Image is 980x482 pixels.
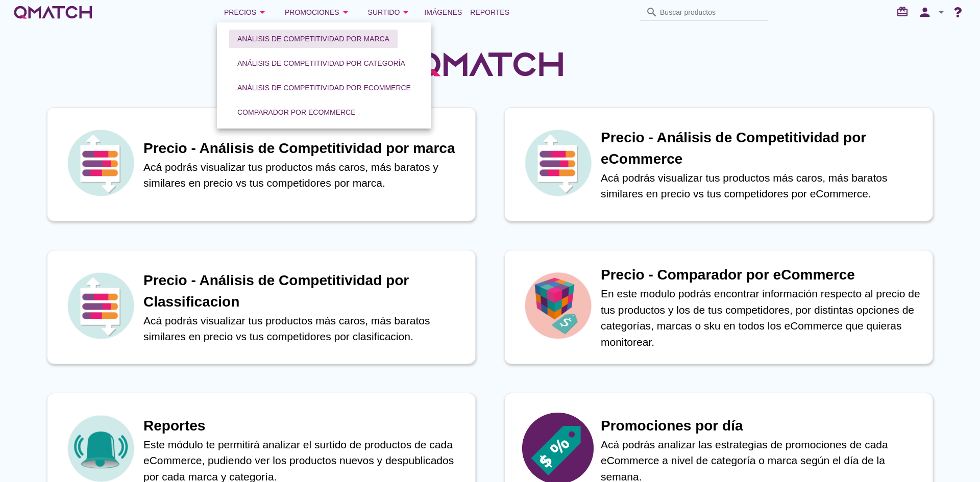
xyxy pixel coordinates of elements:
[12,2,94,22] a: white-qmatch-logo
[470,6,509,18] span: Reportes
[143,138,465,159] h1: Precio - Análisis de Competitividad por marca
[216,2,277,22] button: Precios
[400,6,412,18] i: arrow_drop_down
[935,6,947,18] i: arrow_drop_down
[896,6,913,18] i: redeem
[522,127,594,198] img: icon
[522,270,594,341] img: icon
[368,6,412,18] div: Surtido
[237,107,356,118] div: Comparador por eCommerce
[225,75,423,100] a: Análisis de competitividad por eCommerce
[237,83,411,93] div: Análisis de competitividad por eCommerce
[225,51,418,75] a: Análisis de competitividad por categoría
[413,39,567,90] img: QMatchLogo
[466,2,513,22] a: Reportes
[420,2,466,22] a: Imágenes
[601,127,922,170] h1: Precio - Análisis de Competitividad por eCommerce
[339,6,352,18] i: arrow_drop_down
[65,270,136,341] img: icon
[601,264,922,286] h1: Precio - Comparador por eCommerce
[285,6,352,18] div: Promociones
[646,6,658,18] i: search
[229,30,398,48] button: Análisis de competitividad por marca
[229,103,364,121] button: Comparador por eCommerce
[229,54,413,72] button: Análisis de competitividad por categoría
[65,127,136,198] img: icon
[237,34,389,44] div: Análisis de competitividad por marca
[277,2,360,22] button: Promociones
[33,107,490,221] a: iconPrecio - Análisis de Competitividad por marcaAcá podrás visualizar tus productos más caros, m...
[424,6,462,18] span: Imágenes
[660,4,762,20] input: Buscar productos
[229,79,419,97] button: Análisis de competitividad por eCommerce
[33,250,490,364] a: iconPrecio - Análisis de Competitividad por ClassificacionAcá podrás visualizar tus productos más...
[256,6,268,18] i: arrow_drop_down
[915,5,935,19] i: person
[143,270,465,313] h1: Precio - Análisis de Competitividad por Classificacion
[490,107,947,221] a: iconPrecio - Análisis de Competitividad por eCommerceAcá podrás visualizar tus productos más caro...
[225,100,368,124] a: Comparador por eCommerce
[143,415,465,437] h1: Reportes
[143,159,465,191] p: Acá podrás visualizar tus productos más caros, más baratos y similares en precio vs tus competido...
[360,2,421,22] button: Surtido
[490,250,947,364] a: iconPrecio - Comparador por eCommerceEn este modulo podrás encontrar información respecto al prec...
[224,6,268,18] div: Precios
[601,170,922,202] p: Acá podrás visualizar tus productos más caros, más baratos similares en precio vs tus competidore...
[601,286,922,350] p: En este modulo podrás encontrar información respecto al precio de tus productos y los de tus comp...
[237,58,405,69] div: Análisis de competitividad por categoría
[601,415,922,437] h1: Promociones por día
[143,313,465,345] p: Acá podrás visualizar tus productos más caros, más baratos similares en precio vs tus competidore...
[225,27,402,51] a: Análisis de competitividad por marca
